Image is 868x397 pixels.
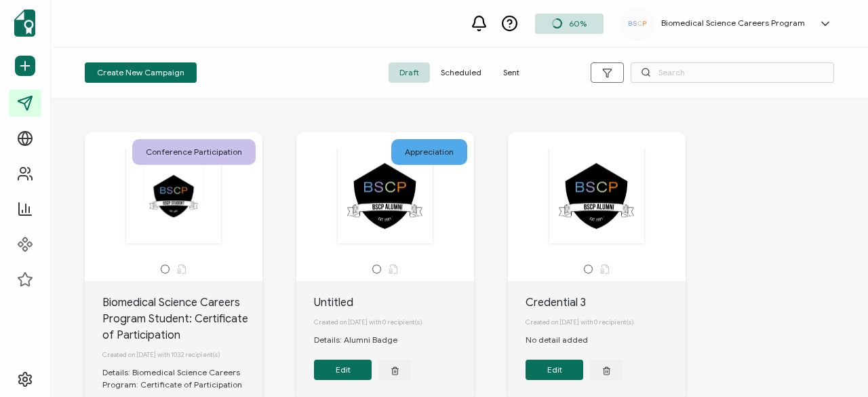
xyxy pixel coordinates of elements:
div: No detail added [526,334,601,346]
div: Created on [DATE] with 0 recipient(s) [526,311,686,334]
div: Appreciation [391,139,467,165]
button: Edit [314,360,372,380]
button: Create New Campaign [85,62,197,83]
div: Details: Biomedical Science Careers Program: Certificate of Participation [102,366,262,391]
button: Edit [526,360,583,380]
h5: Biomedical Science Careers Program [661,18,805,28]
span: Sent [492,62,530,83]
span: Scheduled [430,62,492,83]
img: 3b6ce6ee-775d-4489-bad1-90370692108e.png [627,20,648,27]
img: sertifier-logomark-colored.svg [14,10,35,37]
div: Untitled [314,295,474,311]
span: Create New Campaign [97,69,184,77]
span: 60% [569,18,587,29]
div: Credential 3 [526,295,686,311]
div: Created on [DATE] with 1032 recipient(s) [102,343,262,366]
div: Details: Alumni Badge [314,334,411,346]
input: Search [631,62,834,83]
div: Created on [DATE] with 0 recipient(s) [314,311,474,334]
span: Draft [389,62,430,83]
div: Biomedical Science Careers Program Student: Certificate of Participation [102,295,262,343]
div: Conference Participation [132,139,256,165]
